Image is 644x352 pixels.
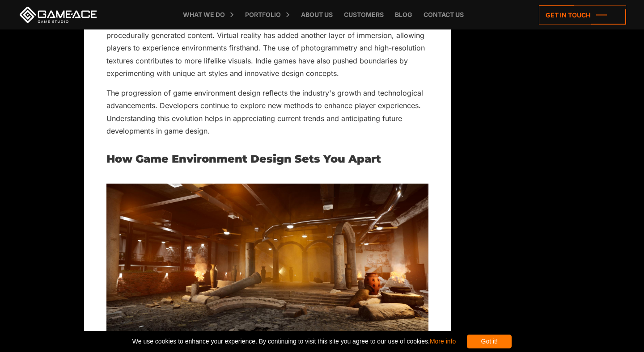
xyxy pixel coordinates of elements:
a: More info [430,338,456,345]
img: Skyscraper game environment design [106,184,428,337]
h2: How Game Environment Design Sets You Apart [106,153,428,165]
div: Got it! [467,335,512,348]
span: We use cookies to enhance your experience. By continuing to visit this site you agree to our use ... [132,335,456,348]
p: The progression of game environment design reflects the industry's growth and technological advan... [106,87,428,138]
a: Get in touch [539,5,626,25]
p: Modern games utilize advanced techniques to create realistic and detailed settings. Developers no... [106,4,428,80]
